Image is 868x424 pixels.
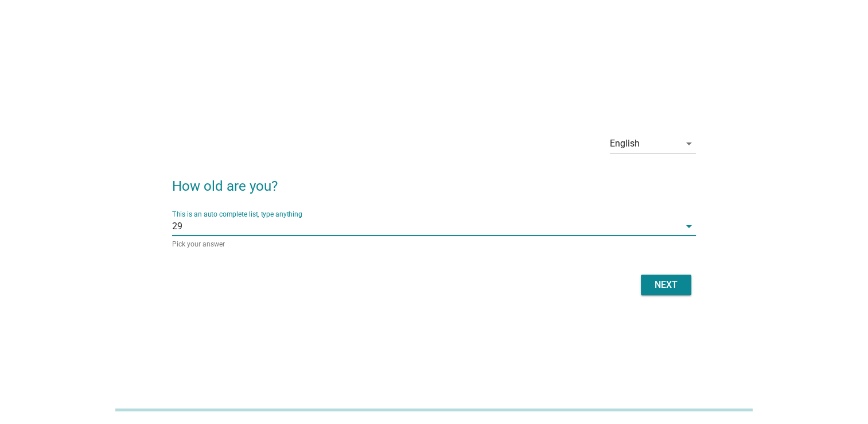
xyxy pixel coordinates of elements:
button: Next [641,275,691,295]
i: arrow_drop_down [682,219,696,233]
div: Next [650,278,682,292]
span: 29 [172,221,182,232]
div: Pick your answer [172,240,696,248]
h2: How old are you? [172,164,696,196]
input: This is an auto complete list, type anything [182,217,680,236]
i: arrow_drop_down [682,137,696,151]
div: English [610,138,640,149]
